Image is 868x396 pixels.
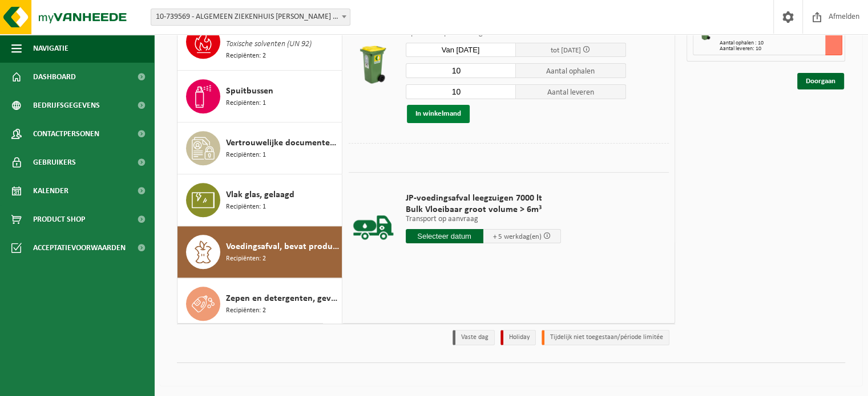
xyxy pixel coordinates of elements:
[33,63,76,91] span: Dashboard
[720,40,842,46] div: Aantal ophalen : 10
[551,47,581,54] span: tot [DATE]
[226,240,339,254] span: Voedingsafval, bevat producten van dierlijke oorsprong, onverpakt, categorie 3
[177,71,342,123] button: Spuitbussen Recipiënten: 1
[226,136,339,150] span: Vertrouwelijke documenten (vernietiging - recyclage)
[33,34,68,63] span: Navigatie
[33,205,85,234] span: Product Shop
[151,9,350,26] span: 10-739569 - ALGEMEEN ZIEKENHUIS JAN PALFIJN GENT AV - GENT
[406,43,516,57] input: Selecteer datum
[406,215,561,223] p: Transport op aanvraag
[33,234,126,262] span: Acceptatievoorwaarden
[226,292,339,305] span: Zepen en detergenten, gevaarlijk in kleinverpakking
[453,330,495,345] li: Vaste dag
[226,98,266,109] span: Recipiënten: 1
[151,9,350,25] span: 10-739569 - ALGEMEEN ZIEKENHUIS JAN PALFIJN GENT AV - GENT
[226,150,266,161] span: Recipiënten: 1
[493,233,542,240] span: + 5 werkdag(en)
[797,73,844,89] a: Doorgaan
[177,174,342,226] button: Vlak glas, gelaagd Recipiënten: 1
[33,148,76,177] span: Gebruikers
[226,254,266,264] span: Recipiënten: 2
[500,330,536,345] li: Holiday
[516,63,626,78] span: Aantal ophalen
[177,226,342,278] button: Voedingsafval, bevat producten van dierlijke oorsprong, onverpakt, categorie 3 Recipiënten: 2
[406,204,561,215] span: Bulk Vloeibaar groot volume > 6m³
[226,188,294,202] span: Vlak glas, gelaagd
[177,278,342,329] button: Zepen en detergenten, gevaarlijk in kleinverpakking Recipiënten: 2
[720,46,842,52] div: Aantal leveren: 10
[33,120,99,148] span: Contactpersonen
[516,84,626,99] span: Aantal leveren
[33,91,100,120] span: Bedrijfsgegevens
[226,84,273,98] span: Spuitbussen
[177,16,342,71] button: Solventen, giftig in kleinverpakking Toxische solventen (UN 92) Recipiënten: 2
[33,177,68,205] span: Kalender
[406,193,561,204] span: JP-voedingsafval leegzuigen 7000 lt
[226,202,266,213] span: Recipiënten: 1
[406,229,483,243] input: Selecteer datum
[226,51,266,62] span: Recipiënten: 2
[177,123,342,174] button: Vertrouwelijke documenten (vernietiging - recyclage) Recipiënten: 1
[407,105,470,123] button: In winkelmand
[542,330,669,345] li: Tijdelijk niet toegestaan/période limitée
[226,305,266,316] span: Recipiënten: 2
[226,38,312,51] span: Toxische solventen (UN 92)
